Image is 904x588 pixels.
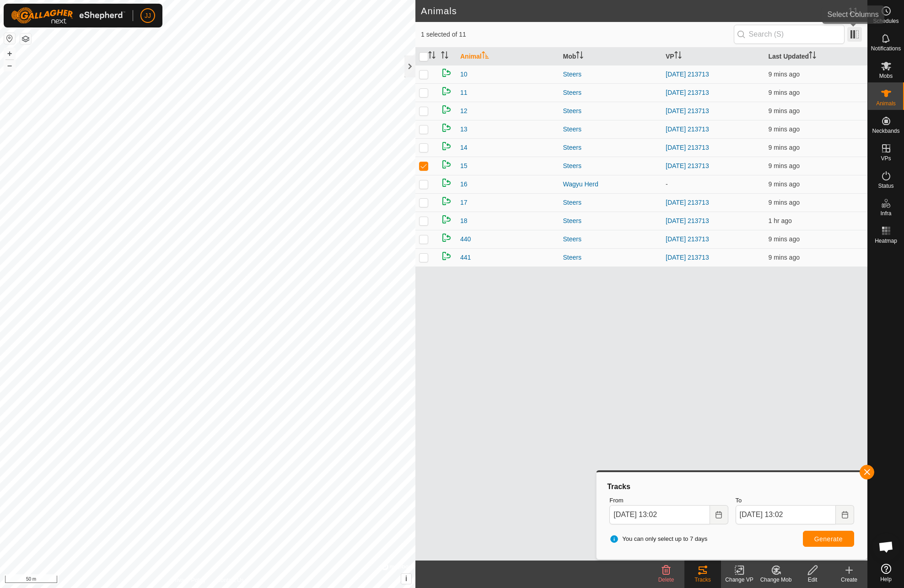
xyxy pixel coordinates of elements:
a: [DATE] 213713 [666,107,709,114]
img: returning on [441,214,452,225]
a: [DATE] 213713 [666,89,709,96]
span: 18 [460,216,468,226]
span: i [405,575,407,583]
app-display-virtual-paddock-transition: - [666,180,668,188]
span: Schedules [873,18,899,24]
img: returning on [441,86,452,97]
div: Edit [794,576,831,584]
div: Steers [563,253,659,262]
span: 17 [460,198,468,207]
a: [DATE] 213713 [666,235,709,243]
span: Notifications [871,46,901,51]
span: 440 [460,234,471,244]
span: 10 [460,70,468,79]
p-sorticon: Activate to sort [576,53,583,60]
button: Reset Map [4,33,15,44]
span: 28 Aug 2025, 12:52 pm [769,107,800,114]
div: Tracks [606,481,858,492]
a: [DATE] 213713 [666,125,709,133]
img: returning on [441,196,452,207]
label: To [736,496,854,505]
img: returning on [441,250,452,261]
div: Steers [563,216,659,226]
span: 28 Aug 2025, 11:38 am [769,217,792,224]
span: 11 [848,4,858,18]
img: returning on [441,159,452,170]
span: JJ [145,11,151,21]
span: Status [878,183,893,189]
img: returning on [441,141,452,152]
div: Tracks [684,576,721,584]
a: Contact Us [217,576,244,584]
p-sorticon: Activate to sort [674,53,682,60]
div: Steers [563,198,659,207]
span: VPs [881,156,891,161]
th: Last Updated [765,48,868,65]
span: Help [880,577,892,582]
div: Steers [563,88,659,98]
span: 28 Aug 2025, 12:53 pm [769,162,800,169]
p-sorticon: Activate to sort [428,53,436,60]
button: Map Layers [20,33,31,44]
span: 15 [460,161,468,171]
span: 28 Aug 2025, 12:52 pm [769,199,800,206]
a: Open chat [872,533,900,561]
span: Neckbands [872,128,899,134]
p-sorticon: Activate to sort [441,53,448,60]
th: Mob [560,48,662,65]
span: Heatmap [875,238,897,244]
div: Steers [563,106,659,116]
div: Change Mob [758,576,794,584]
div: Change VP [721,576,758,584]
span: 28 Aug 2025, 12:52 pm [769,180,800,188]
div: Steers [563,143,659,152]
div: Steers [563,161,659,171]
div: Create [831,576,867,584]
th: Animal [457,48,560,65]
a: [DATE] 213713 [666,162,709,169]
span: Mobs [879,73,893,79]
span: You can only select up to 7 days [609,534,707,544]
a: Help [868,560,904,586]
img: returning on [441,104,452,115]
span: 14 [460,143,468,152]
a: [DATE] 213713 [666,254,709,261]
img: returning on [441,122,452,133]
button: Choose Date [836,505,854,524]
span: 28 Aug 2025, 12:53 pm [769,144,800,151]
th: VP [662,48,765,65]
a: [DATE] 213713 [666,144,709,151]
a: [DATE] 213713 [666,217,709,224]
span: 11 [460,88,468,98]
span: Infra [880,211,891,216]
img: returning on [441,67,452,78]
span: Delete [658,577,674,583]
span: 16 [460,180,468,189]
div: Steers [563,70,659,79]
span: Animals [876,101,896,106]
input: Search (S) [734,25,845,44]
button: + [4,48,15,59]
div: Steers [563,234,659,244]
span: 441 [460,253,471,262]
button: – [4,60,15,71]
a: Privacy Policy [172,576,206,584]
h2: Animals [421,5,848,16]
span: 12 [460,106,468,116]
button: Generate [803,531,854,547]
div: Wagyu Herd [563,180,659,189]
img: returning on [441,232,452,243]
button: i [401,574,411,584]
img: returning on [441,177,452,188]
span: 1 selected of 11 [421,30,734,39]
span: 28 Aug 2025, 12:53 pm [769,254,800,261]
a: [DATE] 213713 [666,199,709,206]
p-sorticon: Activate to sort [809,53,816,60]
button: Choose Date [710,505,728,524]
span: 28 Aug 2025, 12:53 pm [769,71,800,78]
img: Gallagher Logo [11,7,125,24]
p-sorticon: Activate to sort [482,53,489,60]
span: 28 Aug 2025, 12:53 pm [769,235,800,243]
span: 13 [460,125,468,134]
a: [DATE] 213713 [666,71,709,78]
